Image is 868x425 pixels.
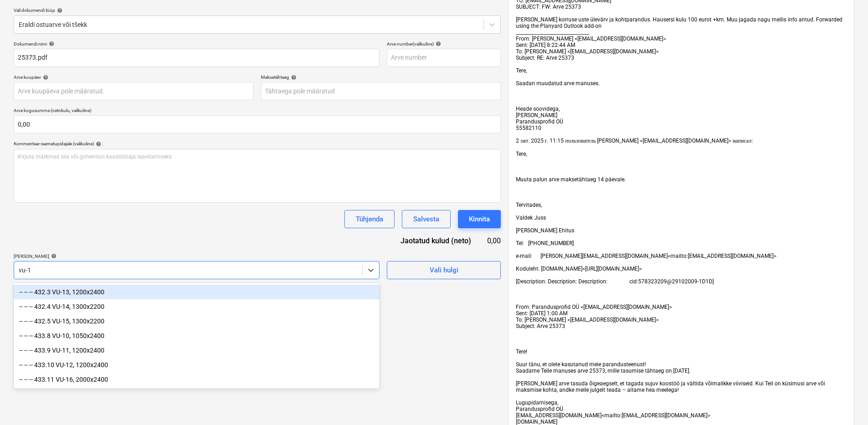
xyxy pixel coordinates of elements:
[516,278,714,285] span: [Description: Description: Description: cid:578323209@29102009-1D1D]
[261,82,501,100] input: Tähtaega pole määratud
[14,74,254,80] div: Arve kuupäev
[516,368,691,374] span: Saadame Teile manuses arve 25373, mille tasumise tähtaeg on [DATE].
[55,8,62,13] span: help
[382,236,486,246] div: Jaotatud kulud (neto)
[413,213,439,225] div: Salvesta
[261,74,501,80] div: Maksetähtaeg
[516,399,558,406] span: Lugupidamisega,
[344,210,395,228] button: Tühjenda
[430,264,458,276] div: Vali hulgi
[516,412,710,419] span: [EMAIL_ADDRESS][DOMAIN_NAME]<mailto:[EMAIL_ADDRESS][DOMAIN_NAME]>
[94,141,101,147] span: help
[516,215,546,221] span: Valdek Juss
[14,314,379,328] div: -- -- -- 432.5 VU-15, 1300x2200
[516,310,567,317] span: Sent: [DATE] 1:00 AM
[516,151,527,157] span: Tere,
[14,285,379,299] div: -- -- -- 432.3 VU-13, 1200x2400
[516,202,542,208] span: Tervitades,
[516,16,844,29] span: [PERSON_NAME] korruse uste ülevärv ja kohtparandus. Hausersi kulu 100 eurot +km. Muu jagada nagu ...
[14,253,379,259] div: [PERSON_NAME]
[486,236,501,246] div: 0,00
[14,41,379,47] div: Dokumendi nimi
[402,210,451,228] button: Salvesta
[356,213,383,225] div: Tühjenda
[516,42,575,48] span: Sent: [DATE] 8:22:44 AM
[516,253,776,259] span: e-mail: [PERSON_NAME][EMAIL_ADDRESS][DOMAIN_NAME]<mailto:[EMAIL_ADDRESS][DOMAIN_NAME]>
[516,106,560,112] span: Heade soovidega,
[14,372,379,387] div: -- -- -- 433.11 VU-16, 2000x2400
[516,323,565,329] span: Subject: Arve 25373
[822,381,868,425] iframe: Chat Widget
[516,67,527,74] span: Tere,
[516,125,541,131] span: 55582110
[516,4,581,10] span: SUBJECT: FW: Arve 25373
[387,261,501,279] button: Vali hulgi
[469,213,490,225] div: Kinnita
[458,210,501,228] button: Kinnita
[516,80,600,87] span: Saadan muudatud arve manuses.
[516,266,642,272] span: Koduleht: [DOMAIN_NAME]<[URL][DOMAIN_NAME]>
[516,36,666,42] span: From: [PERSON_NAME] <[EMAIL_ADDRESS][DOMAIN_NAME]>
[14,7,501,13] div: Vali dokumendi tüüp
[516,55,574,61] span: Subject: RE: Arve 25373
[14,49,379,67] input: Dokumendi nimi
[14,358,379,372] div: -- -- -- 433.10 VU-12, 1200x2400
[387,49,501,67] input: Arve number
[516,118,563,125] span: Parandusprofid OÜ
[516,317,659,323] span: To: [PERSON_NAME] <[EMAIL_ADDRESS][DOMAIN_NAME]>
[516,380,826,393] span: [PERSON_NAME] arve tasuda õigeaegselt, et tagada sujuv koostöö ja vältida võimalikke viiviseid. K...
[516,138,753,144] span: 2 окт. 2025 г. 11:15 пользователь [PERSON_NAME] <[EMAIL_ADDRESS][DOMAIN_NAME]> написал:
[289,75,296,80] span: help
[516,176,626,183] span: Muuta palun arve maksetähtaeg 14 päevale.
[516,348,527,355] span: Tere!
[434,41,441,46] span: help
[47,41,54,46] span: help
[516,304,672,310] span: From: Parandusprofid OÜ <[EMAIL_ADDRESS][DOMAIN_NAME]>
[49,253,57,259] span: help
[14,108,501,115] p: Arve kogusumma (netokulu, valikuline)
[516,361,646,368] span: Suur tänu, et olete kasutanud meie parandusteenust!
[516,406,563,412] span: Parandusprofid OÜ
[14,82,254,100] input: Arve kuupäeva pole määratud.
[516,419,557,425] span: [DOMAIN_NAME]
[14,343,379,358] div: -- -- -- 433.9 VU-11, 1200x2400
[14,328,379,343] div: -- -- -- 433.8 VU-10, 1050x2400
[14,299,379,314] div: -- -- -- 432.4 VU-14, 1300x2200
[516,48,659,55] span: To: [PERSON_NAME] <[EMAIL_ADDRESS][DOMAIN_NAME]>
[14,141,501,147] div: Kommentaar raamatupidajale (valikuline)
[516,227,574,234] span: [PERSON_NAME] Ehitus
[14,115,501,133] input: Arve kogusumma (netokulu, valikuline)
[516,240,574,246] span: Tel: [PHONE_NUMBER]
[41,75,48,80] span: help
[387,41,501,47] div: Arve number (valikuline)
[516,112,557,118] span: [PERSON_NAME]
[516,29,589,36] span: ________________________________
